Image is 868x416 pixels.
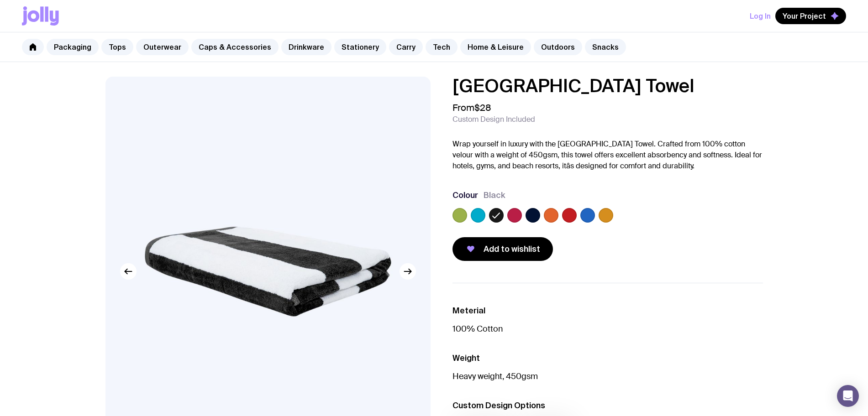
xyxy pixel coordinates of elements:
p: Heavy weight, 450gsm [452,371,763,382]
div: Open Intercom Messenger [837,385,859,407]
span: Your Project [783,11,826,21]
h3: Custom Design Options [452,400,763,411]
a: Snacks [585,39,626,55]
p: 100% Cotton [452,323,763,334]
span: Add to wishlist [484,244,540,255]
h3: Meterial [452,305,763,316]
a: Outerwear [136,39,189,55]
button: Add to wishlist [452,237,553,261]
button: Log In [750,8,771,24]
a: Outdoors [534,39,582,55]
h1: [GEOGRAPHIC_DATA] Towel [452,77,763,95]
span: $28 [474,102,491,114]
a: Packaging [47,39,99,55]
a: Carry [389,39,423,55]
a: Caps & Accessories [191,39,279,55]
a: Tech [426,39,458,55]
span: From [452,102,491,113]
p: Wrap yourself in luxury with the [GEOGRAPHIC_DATA] Towel. Crafted from 100% cotton velour with a ... [452,139,763,172]
span: Black [484,190,505,201]
a: Tops [101,39,133,55]
a: Stationery [334,39,386,55]
h3: Colour [452,190,478,201]
button: Your Project [775,8,846,24]
h3: Weight [452,353,763,364]
a: Home & Leisure [460,39,531,55]
span: Custom Design Included [452,115,535,124]
a: Drinkware [281,39,331,55]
